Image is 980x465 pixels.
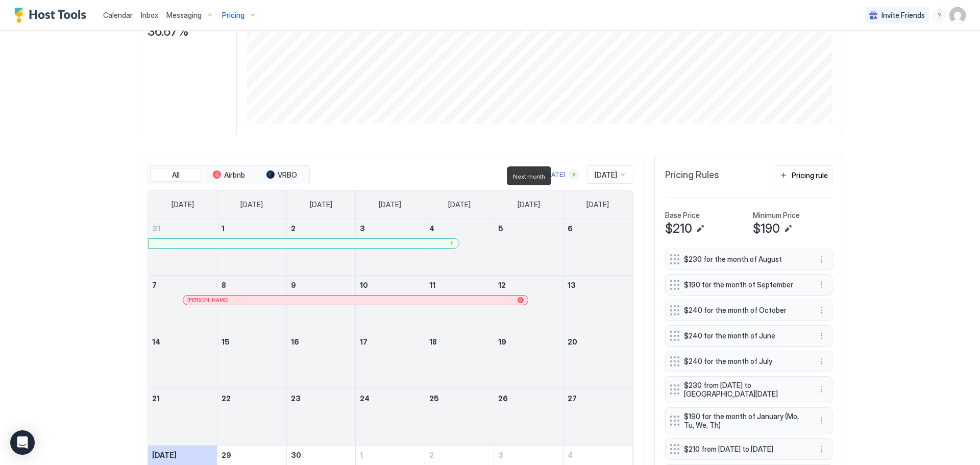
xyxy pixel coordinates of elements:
[569,169,579,180] button: Next month
[148,388,217,445] td: September 21, 2025
[171,200,194,209] span: [DATE]
[429,337,437,346] span: 18
[152,224,160,233] span: 31
[494,446,563,464] a: October 3, 2025
[360,394,370,403] span: 24
[141,10,158,20] a: Inbox
[665,438,832,460] div: $210 from [DATE] to [DATE] menu
[360,281,368,289] span: 10
[568,224,573,233] span: 6
[494,219,563,276] td: September 5, 2025
[816,414,828,427] div: menu
[438,191,481,218] a: Thursday
[429,224,434,233] span: 4
[148,275,217,332] td: September 7, 2025
[563,219,632,238] a: September 6, 2025
[494,275,563,332] td: September 12, 2025
[148,165,310,185] div: tab-group
[217,389,286,408] a: September 22, 2025
[148,24,189,39] span: 36.67%
[103,11,133,19] span: Calendar
[425,446,494,464] a: October 2, 2025
[287,446,356,464] a: September 30, 2025
[425,276,494,295] a: September 11, 2025
[665,169,719,181] span: Pricing Rules
[287,276,356,295] a: September 9, 2025
[187,297,524,303] div: [PERSON_NAME]
[152,281,157,289] span: 7
[665,325,832,347] div: $240 for the month of June menu
[684,381,805,399] span: $230 from [DATE] to [GEOGRAPHIC_DATA][DATE]
[563,446,632,464] a: October 4, 2025
[150,168,201,182] button: All
[563,219,632,276] td: September 6, 2025
[379,200,401,209] span: [DATE]
[684,331,805,340] span: $240 for the month of June
[782,223,794,235] button: Edit
[448,200,471,209] span: [DATE]
[753,221,780,236] span: $190
[694,223,706,235] button: Edit
[665,221,692,236] span: $210
[360,337,367,346] span: 17
[816,355,828,368] button: More options
[14,8,91,23] div: Host Tools Logo
[286,388,356,445] td: September 23, 2025
[152,337,160,346] span: 14
[498,394,508,403] span: 26
[187,297,229,303] span: [PERSON_NAME]
[816,304,828,316] div: menu
[568,451,573,459] span: 4
[217,332,286,351] a: September 15, 2025
[141,11,158,19] span: Inbox
[498,281,506,289] span: 12
[429,394,439,403] span: 25
[256,168,307,182] button: VRBO
[287,332,356,351] a: September 16, 2025
[217,388,287,445] td: September 22, 2025
[775,165,832,185] button: Pricing rule
[518,200,540,209] span: [DATE]
[425,332,494,351] a: September 18, 2025
[369,191,411,218] a: Wednesday
[425,275,494,332] td: September 11, 2025
[230,191,273,218] a: Monday
[425,388,494,445] td: September 25, 2025
[949,7,966,23] div: User profile
[291,337,299,346] span: 16
[286,219,356,276] td: September 2, 2025
[665,249,832,270] div: $230 for the month of August menu
[356,332,425,388] td: September 17, 2025
[563,275,632,332] td: September 13, 2025
[203,168,254,182] button: Airbnb
[103,10,133,20] a: Calendar
[356,388,425,445] td: September 24, 2025
[240,200,263,209] span: [DATE]
[148,332,217,388] td: September 14, 2025
[148,446,217,464] a: September 28, 2025
[816,304,828,316] button: More options
[753,211,800,220] span: Minimum Price
[563,276,632,295] a: September 13, 2025
[10,430,35,455] div: Open Intercom Messenger
[429,281,435,289] span: 11
[792,170,828,181] div: Pricing rule
[425,219,494,238] a: September 4, 2025
[816,279,828,291] button: More options
[816,253,828,265] button: More options
[148,219,217,238] a: August 31, 2025
[816,383,828,396] div: menu
[498,451,503,459] span: 3
[152,451,177,459] span: [DATE]
[287,219,356,238] a: September 2, 2025
[684,306,805,315] span: $240 for the month of October
[563,332,632,351] a: September 20, 2025
[665,376,832,403] div: $230 from [DATE] to [GEOGRAPHIC_DATA][DATE] menu
[665,274,832,296] div: $190 for the month of September menu
[665,407,832,434] div: $190 for the month of January (Mo, Tu, We, Th) menu
[816,330,828,342] div: menu
[665,211,700,220] span: Base Price
[494,276,563,295] a: September 12, 2025
[576,191,619,218] a: Saturday
[356,446,425,464] a: October 1, 2025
